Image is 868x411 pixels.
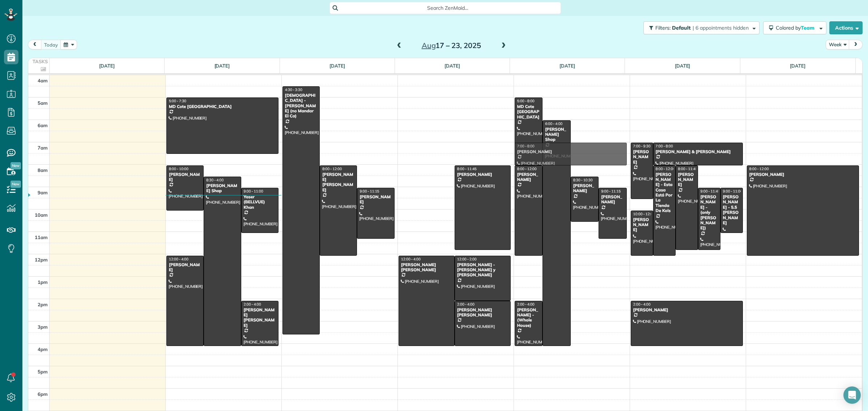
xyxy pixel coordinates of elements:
[826,40,850,49] button: Week
[700,194,718,231] div: [PERSON_NAME] - (only [PERSON_NAME])
[169,262,201,273] div: [PERSON_NAME]
[763,21,826,34] button: Colored byTeam
[457,262,509,278] div: [PERSON_NAME] - [PERSON_NAME] y [PERSON_NAME]
[35,257,48,263] span: 12pm
[243,307,276,328] div: [PERSON_NAME] [PERSON_NAME]
[517,307,540,328] div: [PERSON_NAME] - (Whole House)
[38,346,48,352] span: 4pm
[401,257,421,261] span: 12:00 - 4:00
[38,279,48,285] span: 1pm
[38,324,48,330] span: 3pm
[38,78,48,83] span: 4am
[28,58,50,73] th: Tasks
[457,257,477,261] span: 12:00 - 2:00
[243,194,276,210] div: Yaser (BELLVUE) Khan
[633,217,651,233] div: [PERSON_NAME]
[38,100,48,106] span: 5am
[244,302,261,307] span: 2:00 - 4:00
[601,189,621,194] span: 9:00 - 11:15
[444,63,460,69] a: [DATE]
[776,25,817,31] span: Colored by
[322,166,342,171] span: 8:00 - 12:00
[38,302,48,307] span: 2pm
[655,25,671,31] span: Filters:
[640,21,759,34] a: Filters: Default | 6 appointments hidden
[633,212,655,216] span: 10:00 - 12:00
[28,40,42,49] button: prev
[749,172,857,177] div: [PERSON_NAME]
[169,104,276,109] div: MD Cote [GEOGRAPHIC_DATA]
[517,99,535,103] span: 5:00 - 8:00
[849,40,863,49] button: next
[675,63,690,69] a: [DATE]
[38,369,48,375] span: 5pm
[656,144,673,148] span: 7:00 - 8:00
[545,127,568,142] div: [PERSON_NAME] Shop
[285,93,318,119] div: [DEMOGRAPHIC_DATA] - [PERSON_NAME] (no Mandar El Ca)
[35,234,48,240] span: 11am
[401,262,452,273] div: [PERSON_NAME] [PERSON_NAME]
[359,189,379,194] span: 9:00 - 11:15
[38,391,48,397] span: 6pm
[655,149,741,154] div: [PERSON_NAME] & [PERSON_NAME]
[329,63,345,69] a: [DATE]
[457,307,509,318] div: [PERSON_NAME] [PERSON_NAME]
[38,122,48,128] span: 6am
[10,181,21,188] span: New
[214,63,230,69] a: [DATE]
[322,172,355,193] div: [PERSON_NAME] [PERSON_NAME]
[517,166,537,171] span: 8:00 - 12:00
[359,194,392,205] div: [PERSON_NAME]
[10,162,21,169] span: New
[38,167,48,173] span: 8am
[559,63,575,69] a: [DATE]
[169,257,188,261] span: 12:00 - 4:00
[517,104,540,120] div: MD Cote [GEOGRAPHIC_DATA]
[633,302,651,307] span: 2:00 - 4:00
[693,25,749,31] span: | 6 appointments hidden
[406,42,497,49] h2: 17 – 23, 2025
[633,307,741,312] div: [PERSON_NAME]
[643,21,759,34] button: Filters: Default | 6 appointments hidden
[517,149,625,154] div: [PERSON_NAME]
[35,212,48,218] span: 10am
[723,194,741,225] div: [PERSON_NAME] - 5.5 [PERSON_NAME]
[573,178,593,182] span: 8:30 - 10:30
[701,189,720,194] span: 9:00 - 11:45
[749,166,769,171] span: 8:00 - 12:00
[206,183,239,194] div: [PERSON_NAME] Shop
[843,386,861,404] div: Open Intercom Messenger
[723,189,743,194] span: 9:00 - 11:00
[169,166,188,171] span: 8:00 - 10:00
[244,189,263,194] span: 9:00 - 11:00
[457,166,477,171] span: 8:00 - 11:45
[801,25,816,31] span: Team
[790,63,805,69] a: [DATE]
[601,194,624,205] div: [PERSON_NAME]
[38,145,48,151] span: 7am
[656,166,675,171] span: 8:00 - 12:00
[457,302,475,307] span: 2:00 - 4:00
[655,172,673,213] div: [PERSON_NAME] - Esta Casa Está Por La Tienda De Kols
[41,40,61,49] button: today
[517,144,535,148] span: 7:00 - 8:00
[206,178,224,182] span: 8:30 - 4:00
[517,302,535,307] span: 2:00 - 4:00
[285,87,302,92] span: 4:30 - 3:30
[573,183,596,194] div: [PERSON_NAME]
[545,121,562,126] span: 6:00 - 4:00
[672,25,691,31] span: Default
[829,21,863,34] button: Actions
[169,172,201,182] div: [PERSON_NAME]
[517,172,540,182] div: [PERSON_NAME]
[633,149,651,165] div: [PERSON_NAME]
[678,166,698,171] span: 8:00 - 11:45
[457,172,509,177] div: [PERSON_NAME]
[38,190,48,195] span: 9am
[169,99,186,103] span: 5:00 - 7:30
[678,172,696,187] div: [PERSON_NAME]
[422,41,436,50] span: Aug
[99,63,115,69] a: [DATE]
[633,144,651,148] span: 7:00 - 9:30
